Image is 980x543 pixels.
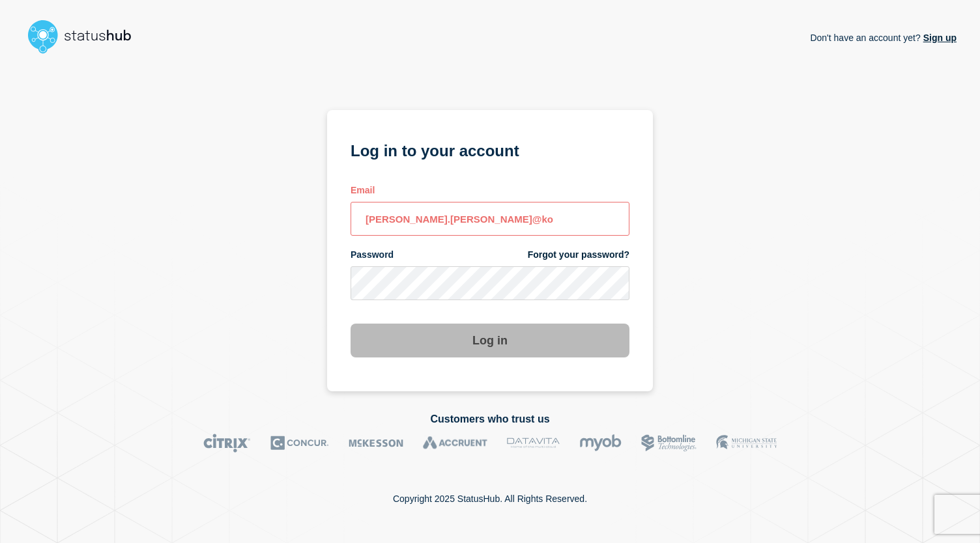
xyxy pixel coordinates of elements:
[351,137,629,161] h1: Log in to your account
[641,434,697,452] img: Bottomline logo
[423,434,487,452] img: Accruent logo
[579,434,622,452] img: myob logo
[921,33,957,43] a: Sign up
[507,434,560,452] img: DataVita logo
[203,434,251,452] img: Citrix logo
[349,434,403,452] img: McKesson logo
[810,22,957,53] p: Don't have an account yet?
[23,413,957,425] h2: Customers who trust us
[351,202,629,236] input: email input
[351,266,629,300] input: password input
[528,249,629,261] a: Forgot your password?
[270,434,329,452] img: Concur logo
[351,184,375,197] span: Email
[351,249,394,261] span: Password
[716,434,777,452] img: MSU logo
[23,16,147,57] img: StatusHub logo
[351,324,629,357] button: Log in
[393,494,587,504] p: Copyright 2025 StatusHub. All Rights Reserved.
